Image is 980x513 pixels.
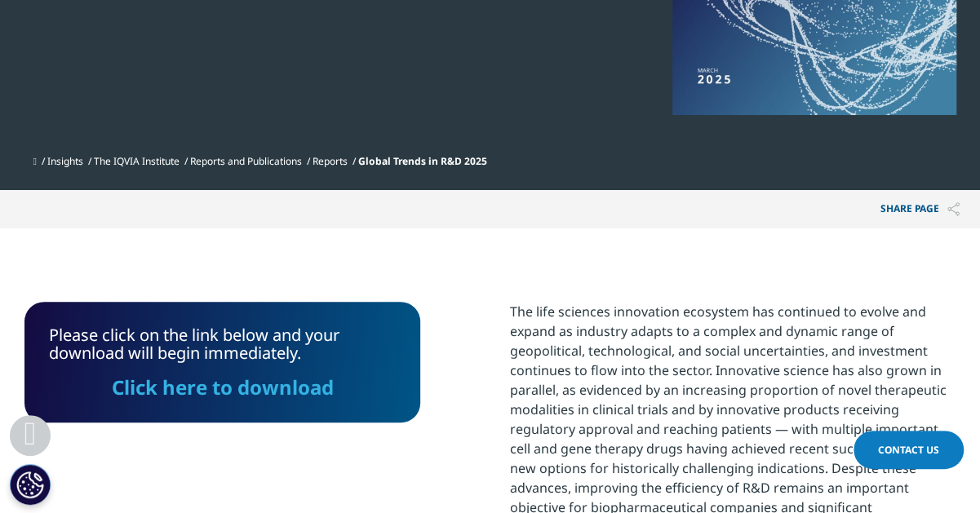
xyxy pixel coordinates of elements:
[947,202,960,216] img: Share PAGE
[878,443,939,457] span: Contact Us
[94,154,180,168] a: The IQVIA Institute
[49,326,396,398] div: Please click on the link below and your download will begin immediately.
[112,374,334,400] a: Click here to download
[358,154,487,168] span: Global Trends in R&D 2025
[868,190,972,228] p: Share PAGE
[854,431,964,469] a: Contact Us
[190,154,302,168] a: Reports and Publications
[313,154,348,168] a: Reports
[868,190,972,228] button: Share PAGEShare PAGE
[47,154,83,168] a: Insights
[10,464,51,505] button: Cookie Settings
